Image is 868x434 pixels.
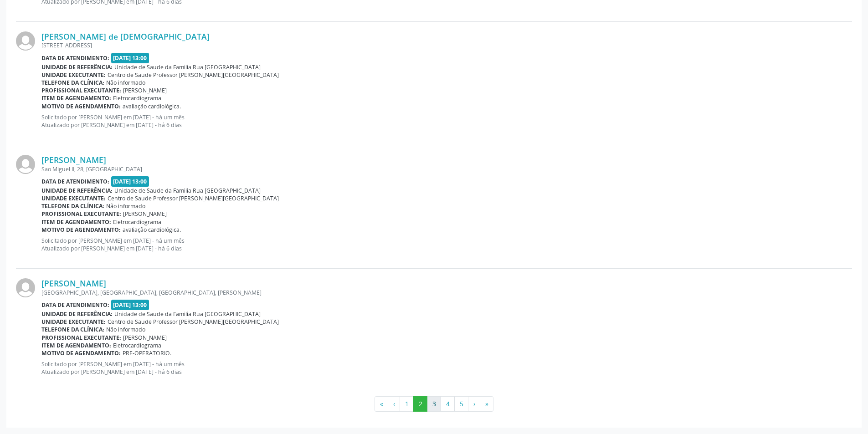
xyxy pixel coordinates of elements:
span: [PERSON_NAME] [123,87,167,94]
button: Go to previous page [388,396,400,412]
b: Data de atendimento: [41,301,109,309]
span: Não informado [106,326,145,333]
b: Data de atendimento: [41,54,109,62]
b: Unidade de referência: [41,310,113,318]
b: Telefone da clínica: [41,326,104,333]
button: Go to page 4 [441,396,455,412]
span: Unidade de Saude da Familia Rua [GEOGRAPHIC_DATA] [114,310,261,318]
b: Profissional executante: [41,334,121,342]
a: [PERSON_NAME] [41,155,106,165]
button: Go to next page [468,396,480,412]
span: [DATE] 13:00 [111,176,149,187]
p: Solicitado por [PERSON_NAME] em [DATE] - há um mês Atualizado por [PERSON_NAME] em [DATE] - há 6 ... [41,237,852,252]
button: Go to first page [375,396,388,412]
span: [DATE] 13:00 [111,53,149,63]
span: Centro de Saude Professor [PERSON_NAME][GEOGRAPHIC_DATA] [108,71,279,79]
span: [DATE] 13:00 [111,300,149,310]
b: Data de atendimento: [41,178,109,185]
b: Profissional executante: [41,87,121,94]
img: img [16,155,35,174]
div: Sao Miguel II, 28, [GEOGRAPHIC_DATA] [41,165,852,173]
b: Item de agendamento: [41,218,111,226]
button: Go to page 3 [427,396,441,412]
span: Eletrocardiograma [113,218,161,226]
b: Unidade de referência: [41,187,113,194]
p: Solicitado por [PERSON_NAME] em [DATE] - há um mês Atualizado por [PERSON_NAME] em [DATE] - há 6 ... [41,360,852,376]
span: PRE-OPERATORIO. [123,349,171,357]
span: avaliação cardiológica. [123,226,181,234]
div: [STREET_ADDRESS] [41,41,852,49]
b: Telefone da clínica: [41,79,104,87]
b: Motivo de agendamento: [41,102,121,110]
span: Centro de Saude Professor [PERSON_NAME][GEOGRAPHIC_DATA] [108,318,279,326]
b: Motivo de agendamento: [41,349,121,357]
b: Item de agendamento: [41,94,111,102]
span: avaliação cardiológica. [123,102,181,110]
b: Item de agendamento: [41,342,111,349]
span: Não informado [106,79,145,87]
b: Unidade executante: [41,71,106,79]
button: Go to page 5 [454,396,468,412]
img: img [16,278,35,297]
b: Unidade executante: [41,318,106,326]
a: [PERSON_NAME] [41,278,106,288]
a: [PERSON_NAME] de [DEMOGRAPHIC_DATA] [41,31,210,41]
ul: Pagination [16,396,852,412]
button: Go to page 2 [413,396,427,412]
span: Não informado [106,202,145,210]
span: Unidade de Saude da Familia Rua [GEOGRAPHIC_DATA] [114,63,261,71]
b: Motivo de agendamento: [41,226,121,234]
b: Telefone da clínica: [41,202,104,210]
b: Unidade executante: [41,194,106,202]
div: [GEOGRAPHIC_DATA], [GEOGRAPHIC_DATA], [GEOGRAPHIC_DATA], [PERSON_NAME] [41,289,852,296]
span: [PERSON_NAME] [123,210,167,218]
span: Centro de Saude Professor [PERSON_NAME][GEOGRAPHIC_DATA] [108,194,279,202]
span: Eletrocardiograma [113,94,161,102]
button: Go to page 1 [400,396,414,412]
b: Unidade de referência: [41,63,113,71]
b: Profissional executante: [41,210,121,218]
span: Eletrocardiograma [113,342,161,349]
span: [PERSON_NAME] [123,334,167,342]
p: Solicitado por [PERSON_NAME] em [DATE] - há um mês Atualizado por [PERSON_NAME] em [DATE] - há 6 ... [41,113,852,129]
img: img [16,31,35,51]
span: Unidade de Saude da Familia Rua [GEOGRAPHIC_DATA] [114,187,261,194]
button: Go to last page [480,396,493,412]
